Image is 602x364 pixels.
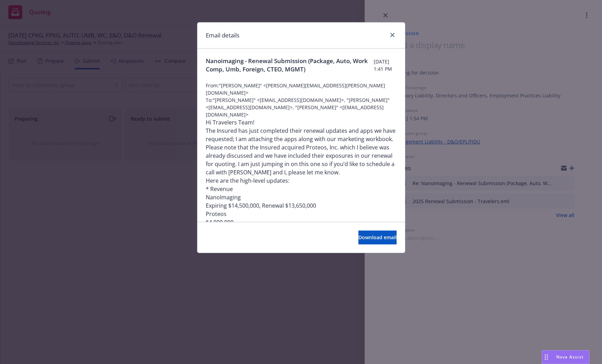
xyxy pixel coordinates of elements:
p: Proteos [206,210,397,218]
p: * Revenue [206,185,397,193]
span: Nova Assist [556,354,584,360]
p: $4,000,000 [206,218,397,226]
p: The Insured has just completed their renewal updates and apps we have requested; I am attaching t... [206,127,397,176]
p: Expiring $14,500,000, Renewal $13,650,000 [206,201,397,210]
p: NanoImaging [206,193,397,201]
button: Nova Assist [542,350,590,364]
div: Drag to move [542,350,551,364]
p: Here are the high-level updates: [206,176,397,185]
